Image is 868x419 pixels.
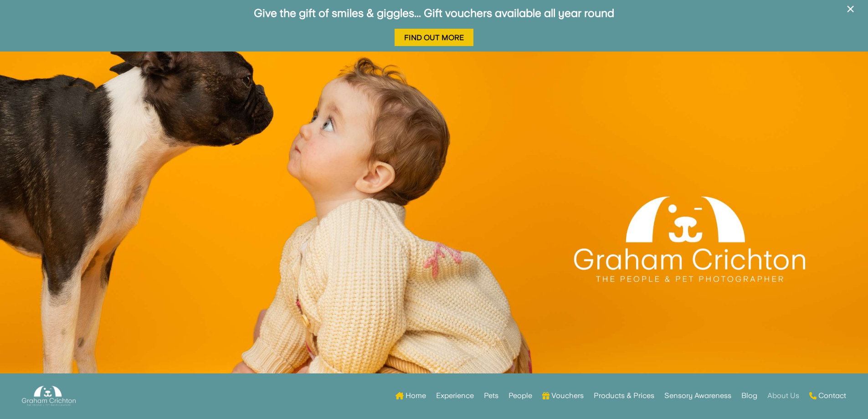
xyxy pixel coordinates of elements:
a: People [508,378,532,414]
a: Home [395,378,426,414]
a: Products & Prices [594,378,654,414]
a: Contact [809,378,846,414]
a: Give the gift of smiles & giggles... Gift vouchers available all year round [254,6,614,20]
a: Vouchers [542,378,584,414]
a: About Us [767,378,799,414]
a: Find Out More [395,29,473,47]
img: Graham Crichton Photography Logo - Graham Crichton - Belfast Family & Pet Photography Studio [22,383,76,409]
a: Blog [741,378,757,414]
a: Experience [436,378,474,414]
a: Pets [484,378,498,414]
button: × [842,1,859,28]
span: × [846,0,855,18]
a: Sensory Awareness [664,378,731,414]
